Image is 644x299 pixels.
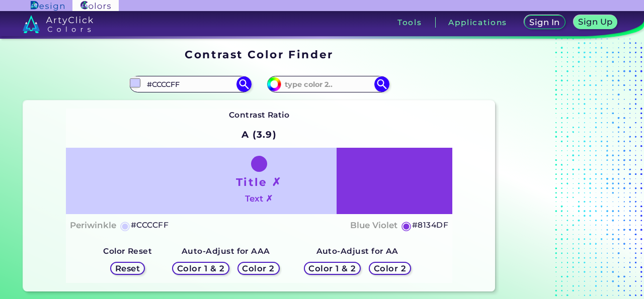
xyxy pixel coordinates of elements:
h2: A (3.9) [237,124,281,146]
img: icon search [236,76,252,91]
h1: Title ✗ [236,174,282,189]
h5: #CCCCFF [131,219,169,232]
h5: ◉ [120,220,131,232]
a: Sign Up [575,16,615,29]
h5: Color 1 & 2 [310,265,354,272]
h1: Contrast Color Finder [185,47,333,62]
h5: ◉ [401,220,412,232]
img: icon search [374,76,389,91]
h4: Blue Violet [350,218,397,233]
h5: Sign In [531,19,558,26]
h5: Color 2 [244,265,273,272]
img: logo_artyclick_colors_white.svg [23,15,94,33]
input: type color 2.. [281,77,375,91]
a: Sign In [526,16,563,29]
h3: Applications [448,19,507,26]
h3: Tools [397,19,422,26]
strong: Auto-Adjust for AA [316,246,398,256]
h5: Reset [116,265,139,272]
h5: #8134DF [412,219,448,232]
input: type color 1.. [143,77,237,91]
h5: Color 1 & 2 [179,265,222,272]
h4: Periwinkle [70,218,116,233]
h5: Sign Up [580,18,611,26]
h4: Text ✗ [245,191,273,206]
h5: Color 2 [375,265,405,272]
strong: Color Reset [103,246,152,256]
strong: Auto-Adjust for AAA [182,246,270,256]
strong: Contrast Ratio [229,110,290,120]
img: ArtyClick Design logo [31,1,64,11]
